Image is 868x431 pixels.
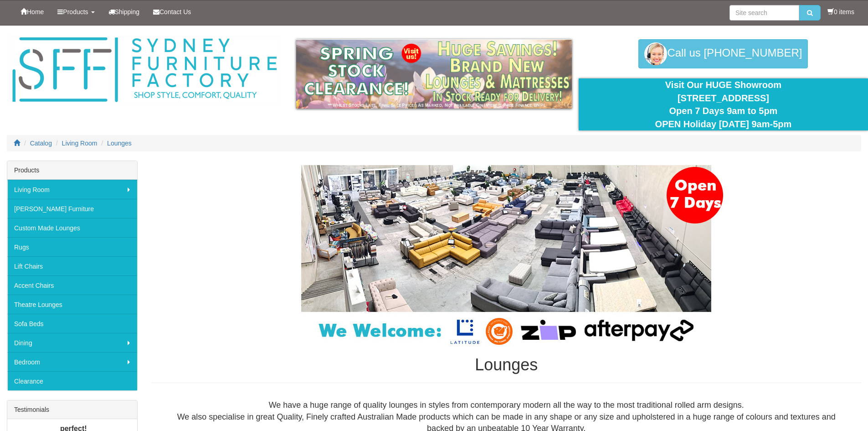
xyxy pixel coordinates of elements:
[7,275,137,295] a: Accent Chairs
[14,0,51,23] a: Home
[7,237,137,256] a: Rugs
[278,165,734,347] img: Lounges
[51,0,101,23] a: Products
[8,35,281,105] img: Sydney Furniture Factory
[827,7,854,16] li: 0 items
[159,8,191,16] span: Contact Us
[7,295,137,314] a: Theatre Lounges
[296,39,572,109] img: spring-sale.gif
[7,333,137,352] a: Dining
[7,400,137,419] div: Testimonials
[7,256,137,275] a: Lift Chairs
[7,180,137,199] a: Living Room
[102,0,147,23] a: Shipping
[7,199,137,218] a: [PERSON_NAME] Furniture
[27,8,44,16] span: Home
[7,218,137,237] a: Custom Made Lounges
[146,0,198,23] a: Contact Us
[62,140,98,147] a: Living Room
[7,314,137,333] a: Sofa Beds
[7,161,137,180] div: Products
[729,5,799,21] input: Site search
[63,8,88,16] span: Products
[7,371,137,390] a: Clearance
[115,8,140,16] span: Shipping
[7,352,137,371] a: Bedroom
[151,356,861,374] h1: Lounges
[30,140,52,147] a: Catalog
[107,140,132,147] a: Lounges
[586,78,861,130] div: Visit Our HUGE Showroom [STREET_ADDRESS] Open 7 Days 9am to 5pm OPEN Holiday [DATE] 9am-5pm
